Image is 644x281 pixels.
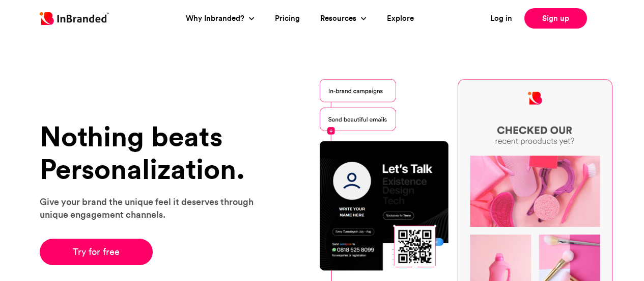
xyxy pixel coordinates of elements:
[387,13,414,24] a: Explore
[524,8,587,29] a: Sign up
[490,13,512,24] a: Log in
[275,13,300,24] a: Pricing
[40,239,153,265] a: Try for free
[40,120,266,185] h1: Nothing beats Personalization.
[320,13,359,24] a: Resources
[40,195,266,221] p: Give your brand the unique feel it deserves through unique engagement channels.
[186,13,247,24] a: Why Inbranded?
[40,12,109,25] img: Inbranded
